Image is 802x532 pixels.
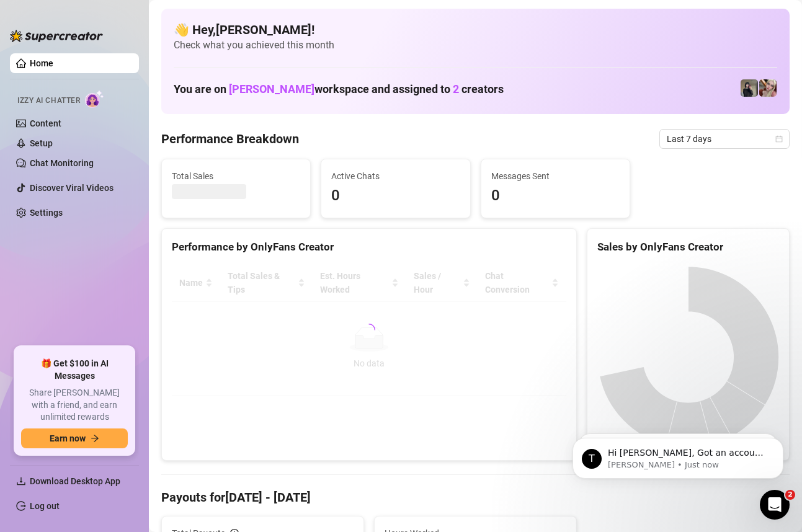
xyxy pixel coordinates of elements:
span: Check what you achieved this month [174,38,777,52]
a: Settings [30,208,63,218]
a: Content [30,118,61,128]
span: calendar [775,135,783,143]
span: Izzy AI Chatter [17,95,80,107]
iframe: Intercom notifications message [554,412,802,499]
span: Total Sales [172,169,300,183]
span: Last 7 days [667,130,782,148]
a: Discover Viral Videos [30,183,114,193]
h4: Performance Breakdown [161,130,299,148]
h4: 👋 Hey, [PERSON_NAME] ! [174,21,777,38]
span: [PERSON_NAME] [229,82,314,95]
button: Earn nowarrow-right [21,428,128,448]
span: 0 [491,184,620,208]
span: Download Desktop App [30,476,120,486]
img: logo-BBDzfeDw.svg [10,30,103,42]
a: Setup [30,138,53,148]
a: Home [30,58,53,68]
img: Anna [759,79,777,97]
span: 0 [331,184,460,208]
a: Log out [30,501,60,511]
span: Active Chats [331,169,460,183]
a: Chat Monitoring [30,158,94,168]
span: 🎁 Get $100 in AI Messages [21,358,128,382]
span: 2 [785,490,795,500]
span: download [16,476,26,486]
span: Earn now [50,433,86,443]
span: 2 [453,82,459,95]
h4: Payouts for [DATE] - [DATE] [161,489,790,506]
img: Anna [741,79,758,97]
iframe: Intercom live chat [760,490,790,520]
span: arrow-right [91,434,99,443]
span: loading [363,324,375,336]
span: Share [PERSON_NAME] with a friend, and earn unlimited rewards [21,387,128,423]
h1: You are on workspace and assigned to creators [174,82,504,96]
div: Sales by OnlyFans Creator [597,239,779,255]
div: Performance by OnlyFans Creator [172,239,566,255]
img: AI Chatter [85,90,104,108]
span: Messages Sent [491,169,620,183]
